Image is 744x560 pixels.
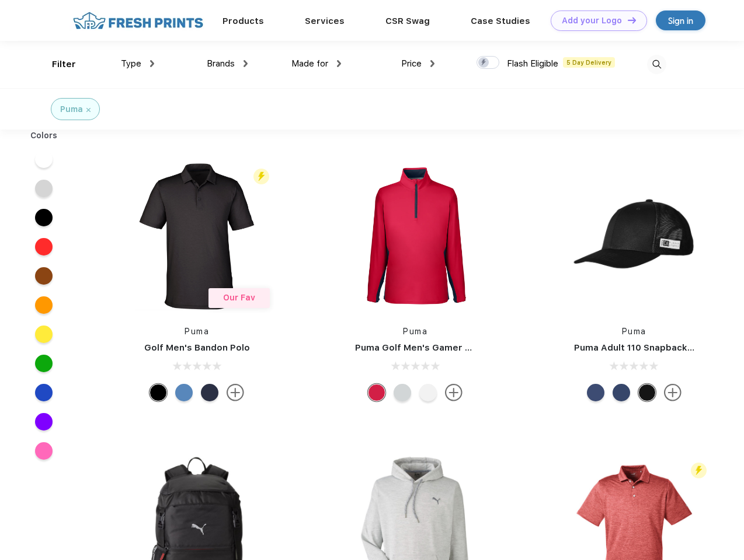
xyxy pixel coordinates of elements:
div: Colors [22,129,67,142]
a: Golf Men's Bandon Polo [144,342,250,353]
a: CSR Swag [385,16,430,26]
span: Made for [291,58,328,69]
div: Bright White [419,384,437,401]
img: desktop_search.svg [647,55,666,74]
img: fo%20logo%202.webp [69,10,207,31]
img: flash_active_toggle.svg [253,169,269,184]
div: Puma Black [150,384,167,401]
div: Peacoat with Qut Shd [613,384,630,401]
div: Pma Blk with Pma Blk [638,384,656,401]
a: Puma [622,327,646,336]
span: 5 Day Delivery [563,57,615,68]
div: Filter [52,58,76,71]
div: Puma [60,103,83,116]
img: dropdown.png [337,60,341,67]
div: Ski Patrol [368,384,385,401]
span: Type [121,58,141,69]
img: dropdown.png [430,60,434,67]
span: Flash Eligible [507,58,558,69]
a: Puma [403,327,427,336]
div: Lake Blue [175,384,193,401]
img: more.svg [227,384,244,401]
img: dropdown.png [244,60,248,67]
img: DT [628,17,636,23]
a: Products [222,16,264,26]
div: Add your Logo [562,16,622,26]
img: more.svg [445,384,463,401]
img: filter_cancel.svg [86,108,91,112]
div: Peacoat Qut Shd [587,384,604,401]
div: Sign in [668,14,693,27]
span: Brands [207,58,235,69]
div: Navy Blazer [201,384,218,401]
img: func=resize&h=266 [338,159,493,314]
img: flash_active_toggle.svg [691,463,707,478]
a: Puma Golf Men's Gamer Golf Quarter-Zip [355,342,540,353]
a: Services [305,16,345,26]
img: more.svg [664,384,682,401]
a: Sign in [656,10,705,30]
img: func=resize&h=266 [557,159,712,314]
a: Puma [185,327,209,336]
div: High Rise [394,384,411,401]
img: func=resize&h=266 [119,159,274,314]
span: Our Fav [223,293,255,302]
span: Price [401,58,422,69]
img: dropdown.png [150,60,154,67]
